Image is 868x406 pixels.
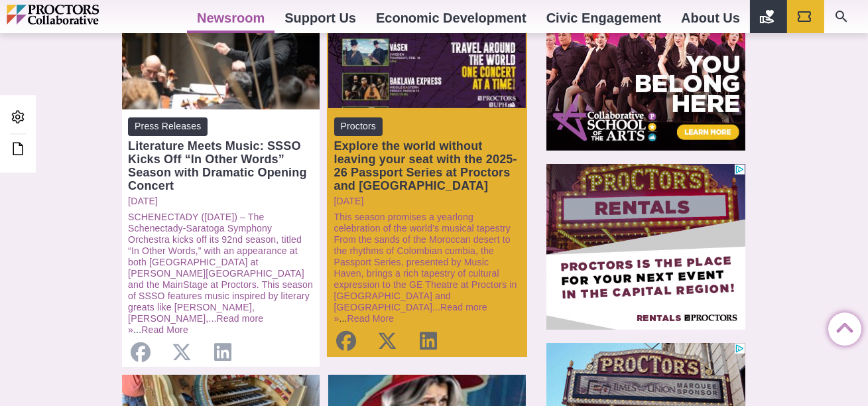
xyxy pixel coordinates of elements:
[128,212,313,324] a: SCHENECTADY ([DATE]) – The Schenectady-Saratoga Symphony Orchestra kicks off its 92nd season, tit...
[334,139,520,192] div: Explore the world without leaving your seat with the 2025-26 Passport Series at Proctors and [GEO...
[334,196,520,207] a: [DATE]
[347,313,395,324] a: Read More
[334,212,520,324] p: ...
[546,164,745,330] iframe: Advertisement
[128,313,263,335] a: Read more »
[334,302,487,324] a: Read more »
[334,212,517,312] a: This season promises a yearlong celebration of the world’s musical tapestry From the sands of the...
[7,137,29,162] a: Edit this Post/Page
[141,324,188,335] a: Read More
[7,5,156,25] img: Proctors logo
[7,105,29,130] a: Admin Area
[828,313,855,340] a: Back to Top
[128,139,314,192] div: Literature Meets Music: SSSO Kicks Off “In Other Words” Season with Dramatic Opening Concert
[128,196,314,207] a: [DATE]
[128,117,208,135] span: Press Releases
[128,117,314,192] a: Press Releases Literature Meets Music: SSSO Kicks Off “In Other Words” Season with Dramatic Openi...
[128,212,314,336] p: ...
[334,117,520,192] a: Proctors Explore the world without leaving your seat with the 2025-26 Passport Series at Proctors...
[334,117,383,135] span: Proctors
